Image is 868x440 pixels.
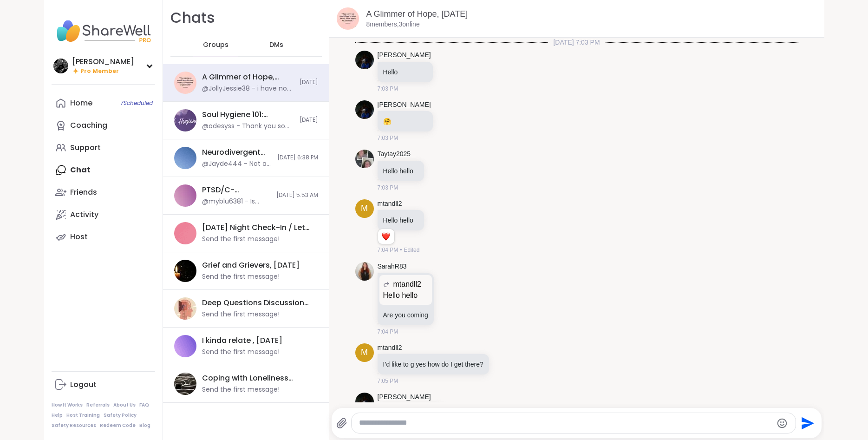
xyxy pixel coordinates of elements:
[80,67,119,75] span: Pro Member
[378,199,402,209] a: mtandll2
[361,202,368,215] span: m
[400,246,402,254] span: •
[139,422,150,429] a: Blog
[276,191,318,199] span: [DATE] 5:53 AM
[202,197,271,206] div: @myblu6381 - Is anyone here im not doing good
[174,335,196,357] img: I kinda relate , Sep 15
[277,154,318,162] span: [DATE] 6:38 PM
[393,279,421,290] span: mtandll2
[359,418,772,428] textarea: Type your message
[383,310,428,320] p: Are you coming
[300,79,318,86] span: [DATE]
[70,143,101,153] div: Support
[70,380,97,390] div: Logout
[269,40,283,50] span: DMs
[202,335,282,346] div: I kinda relate , [DATE]
[548,38,605,47] span: [DATE] 7:03 PM
[174,222,196,244] img: Monday Night Check-In / Let-Out, Sep 15
[366,20,420,29] p: 8 members, 3 online
[66,412,100,419] a: Host Training
[378,100,431,110] a: [PERSON_NAME]
[378,377,398,385] span: 7:05 PM
[52,226,155,248] a: Host
[202,159,272,169] div: @Jayde444 - Not at all! I appreciated your conversation, and thank you for sharing ❤️
[361,346,368,359] span: m
[70,120,107,131] div: Coaching
[202,185,271,195] div: PTSD/C-[MEDICAL_DATA] Support Group, [DATE]
[366,9,468,19] a: A Glimmer of Hope, [DATE]
[174,373,196,395] img: Coping with Loneliness Together, Sep 16
[202,84,294,93] div: @JollyJessie38 - i have now have sessions every day ! i hope you all will give my sessions a try,...
[355,150,374,168] img: https://sharewell-space-live.sfo3.digitaloceanspaces.com/user-generated/455f6490-58f0-40b2-a8cb-0...
[139,402,149,408] a: FAQ
[383,166,418,176] p: Hello hello
[378,229,394,244] div: Reaction list
[202,310,280,319] div: Send the first message!
[72,57,134,67] div: [PERSON_NAME]
[202,272,280,282] div: Send the first message!
[174,72,196,94] img: A Glimmer of Hope, Sep 13
[100,422,136,429] a: Redeem Code
[383,67,427,77] p: Hello
[70,232,88,242] div: Host
[53,59,68,73] img: Alan_N
[120,99,153,107] span: 7 Scheduled
[52,412,63,419] a: Help
[378,393,431,402] a: [PERSON_NAME]
[202,373,313,383] div: Coping with Loneliness Together, [DATE]
[777,418,788,429] button: Emoji picker
[202,72,294,82] div: A Glimmer of Hope, [DATE]
[52,181,155,204] a: Friends
[52,137,155,159] a: Support
[202,122,294,131] div: @odesyss - Thank you so much everyone for joining! Here are some free resources that have helped ...
[202,298,313,308] div: Deep Questions Discussion Group Part 2, [DATE]
[52,422,96,429] a: Safety Resources
[355,100,374,119] img: https://sharewell-space-live.sfo3.digitaloceanspaces.com/user-generated/aa2d5c72-7b06-440e-bc8a-5...
[174,297,196,320] img: Deep Questions Discussion Group Part 2, Sep 15
[202,110,294,120] div: Soul Hygiene 101: Grounding & Grace, [DATE]
[202,385,280,394] div: Send the first message!
[378,184,398,192] span: 7:03 PM
[381,233,391,240] button: Reactions: love
[355,393,374,411] img: https://sharewell-space-live.sfo3.digitaloceanspaces.com/user-generated/aa2d5c72-7b06-440e-bc8a-5...
[796,413,817,433] button: Send
[174,260,196,282] img: Grief and Grievers, Sep 11
[383,216,418,225] p: Hello hello
[355,51,374,69] img: https://sharewell-space-live.sfo3.digitaloceanspaces.com/user-generated/aa2d5c72-7b06-440e-bc8a-5...
[378,246,398,254] span: 7:04 PM
[404,246,419,254] span: Edited
[300,116,318,124] span: [DATE]
[378,85,398,93] span: 7:03 PM
[70,210,98,220] div: Activity
[202,147,272,158] div: Neurodivergent Adults & Our Relationships, [DATE]
[202,223,313,233] div: [DATE] Night Check-In / Let-Out, [DATE]
[378,134,398,142] span: 7:03 PM
[383,360,483,369] p: I’d like to g yes how do I get there?
[104,412,137,419] a: Safety Policy
[52,15,155,47] img: ShareWell Nav Logo
[355,262,374,281] img: https://sharewell-space-live.sfo3.digitaloceanspaces.com/user-generated/ad949235-6f32-41e6-8b9f-9...
[378,262,407,271] a: SarahR83
[174,184,196,207] img: PTSD/C-PTSD Support Group, Sep 14
[378,328,398,336] span: 7:04 PM
[174,147,196,169] img: Neurodivergent Adults & Our Relationships, Sep 13
[378,51,431,60] a: [PERSON_NAME]
[70,187,97,197] div: Friends
[383,118,391,125] span: 🤗
[174,109,196,131] img: Soul Hygiene 101: Grounding & Grace, Sep 14
[52,374,155,396] a: Logout
[52,114,155,137] a: Coaching
[52,402,83,408] a: How It Works
[52,204,155,226] a: Activity
[202,348,280,357] div: Send the first message!
[202,235,280,244] div: Send the first message!
[378,343,402,353] a: mtandll2
[337,7,359,30] img: A Glimmer of Hope, Sep 13
[52,92,155,114] a: Home7Scheduled
[203,40,228,50] span: Groups
[383,290,428,301] p: Hello hello
[170,7,215,28] h1: Chats
[70,98,92,108] div: Home
[378,150,411,159] a: Taytay2025
[86,402,110,408] a: Referrals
